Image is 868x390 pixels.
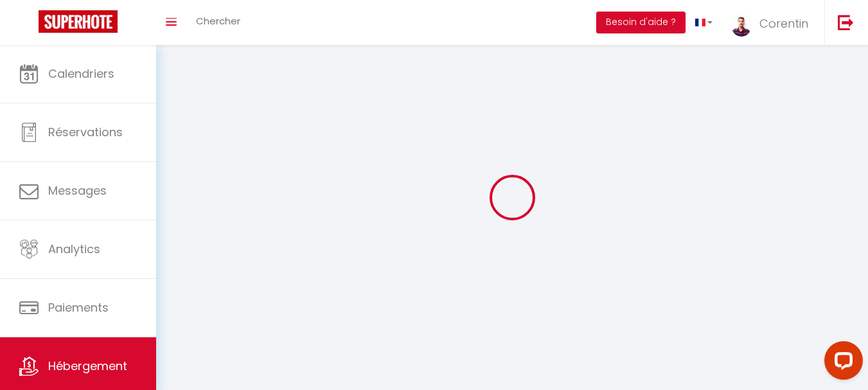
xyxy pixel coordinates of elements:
[48,66,114,82] span: Calendriers
[48,182,107,199] span: Messages
[596,12,686,33] button: Besoin d'aide ?
[48,124,123,140] span: Réservations
[48,241,100,257] span: Analytics
[196,14,240,28] span: Chercher
[39,10,118,33] img: Super Booking
[838,14,854,30] img: logout
[48,358,127,374] span: Hébergement
[732,12,751,37] img: ...
[814,336,868,390] iframe: LiveChat chat widget
[759,15,808,31] span: Corentin
[48,299,109,315] span: Paiements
